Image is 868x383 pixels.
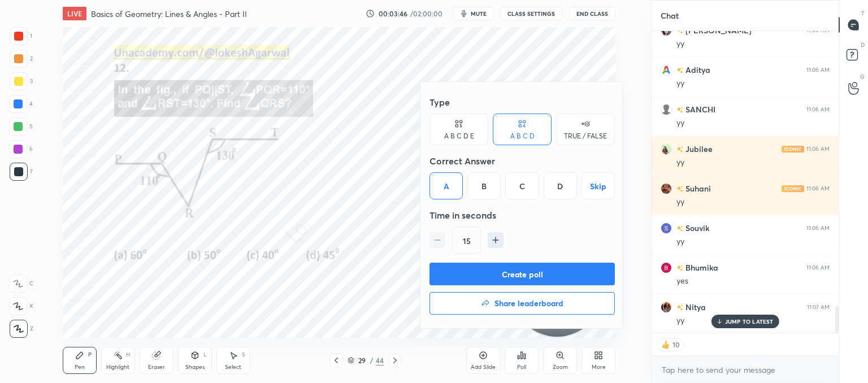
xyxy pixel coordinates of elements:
[429,150,615,172] div: Correct Answer
[544,172,577,199] div: D
[494,299,563,307] h4: Share leaderboard
[429,204,615,227] div: Time in seconds
[581,172,615,199] button: Skip
[510,133,535,140] div: A B C D
[429,172,463,199] div: A
[429,292,615,315] button: Share leaderboard
[467,172,501,199] div: B
[564,133,607,140] div: TRUE / FALSE
[505,172,539,199] div: C
[444,133,474,140] div: A B C D E
[429,91,615,114] div: Type
[429,263,615,285] button: Create poll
